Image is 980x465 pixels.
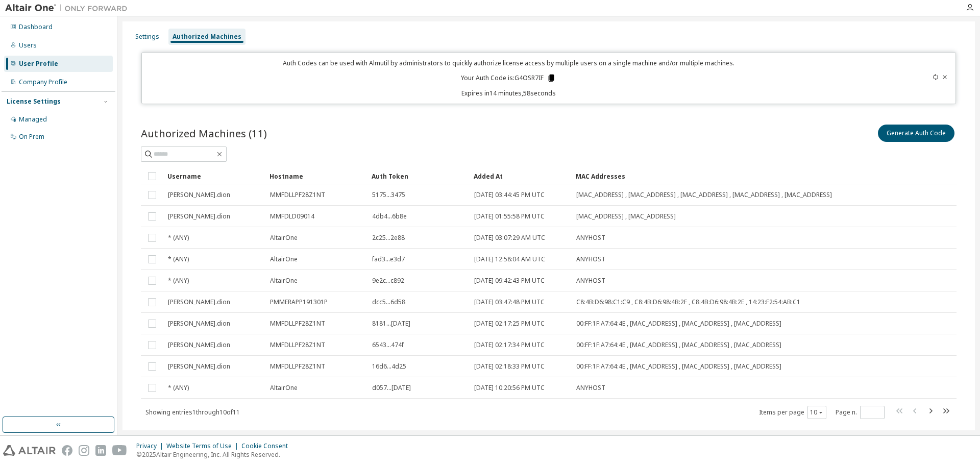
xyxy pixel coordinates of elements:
[270,320,325,328] span: MMFDLLPF28Z1NT
[474,341,545,349] span: [DATE] 02:17:34 PM UTC
[372,277,404,285] span: 9e2c...c892
[168,341,230,349] span: [PERSON_NAME].dion
[576,341,781,349] span: 00:FF:1F:A7:64:4E , [MAC_ADDRESS] , [MAC_ADDRESS] , [MAC_ADDRESS]
[759,406,826,419] span: Items per page
[474,384,545,392] span: [DATE] 10:20:56 PM UTC
[166,442,241,450] div: Website Terms of Use
[136,442,166,450] div: Privacy
[5,3,133,13] img: Altair One
[270,212,314,221] span: MMFDLD09014
[270,384,298,392] span: AltairOne
[576,384,605,392] span: ANYHOST
[576,168,844,184] div: MAC Addresses
[7,97,61,106] div: License Settings
[372,212,407,221] span: 4db4...6b8e
[135,33,159,41] div: Settings
[145,408,240,417] span: Showing entries 1 through 10 of 11
[372,341,404,349] span: 6543...474f
[461,74,556,83] p: Your Auth Code is: G4OSR7IF
[576,255,605,263] span: ANYHOST
[173,33,241,41] div: Authorized Machines
[112,445,127,456] img: youtube.svg
[168,362,230,371] span: [PERSON_NAME].dion
[474,320,545,328] span: [DATE] 02:17:25 PM UTC
[270,234,298,242] span: AltairOne
[270,191,325,199] span: MMFDLLPF28Z1NT
[576,320,781,328] span: 00:FF:1F:A7:64:4E , [MAC_ADDRESS] , [MAC_ADDRESS] , [MAC_ADDRESS]
[474,255,545,263] span: [DATE] 12:58:04 AM UTC
[270,341,325,349] span: MMFDLLPF28Z1NT
[372,255,405,263] span: fad3...e3d7
[372,298,405,306] span: dcc5...6d58
[168,298,230,306] span: [PERSON_NAME].dion
[168,234,189,242] span: * (ANY)
[168,255,189,263] span: * (ANY)
[576,191,832,199] span: [MAC_ADDRESS] , [MAC_ADDRESS] , [MAC_ADDRESS] , [MAC_ADDRESS] , [MAC_ADDRESS]
[19,60,58,68] div: User Profile
[576,212,676,221] span: [MAC_ADDRESS] , [MAC_ADDRESS]
[810,408,824,417] button: 10
[474,168,568,184] div: Added At
[576,277,605,285] span: ANYHOST
[576,234,605,242] span: ANYHOST
[168,191,230,199] span: [PERSON_NAME].dion
[148,59,870,67] p: Auth Codes can be used with Almutil by administrators to quickly authorize license access by mult...
[372,168,465,184] div: Auth Token
[474,212,545,221] span: [DATE] 01:55:58 PM UTC
[167,168,261,184] div: Username
[372,384,411,392] span: d057...[DATE]
[19,115,47,124] div: Managed
[19,133,44,141] div: On Prem
[141,126,267,140] span: Authorized Machines (11)
[241,442,294,450] div: Cookie Consent
[270,362,325,371] span: MMFDLLPF28Z1NT
[79,445,89,456] img: instagram.svg
[372,362,406,371] span: 16d6...4d25
[372,191,405,199] span: 5175...3475
[270,277,298,285] span: AltairOne
[19,23,53,31] div: Dashboard
[474,362,545,371] span: [DATE] 02:18:33 PM UTC
[878,125,954,142] button: Generate Auth Code
[474,277,545,285] span: [DATE] 09:42:43 PM UTC
[270,298,328,306] span: PMMERAPP191301P
[474,191,545,199] span: [DATE] 03:44:45 PM UTC
[136,450,294,459] p: © 2025 Altair Engineering, Inc. All Rights Reserved.
[148,89,870,97] p: Expires in 14 minutes, 58 seconds
[3,445,56,456] img: altair_logo.svg
[19,41,37,50] div: Users
[836,406,885,419] span: Page n.
[62,445,72,456] img: facebook.svg
[474,298,545,306] span: [DATE] 03:47:48 PM UTC
[576,298,800,306] span: C8:4B:D6:98:C1:C9 , C8:4B:D6:98:4B:2F , C8:4B:D6:98:4B:2E , 14:23:F2:54:AB:C1
[168,212,230,221] span: [PERSON_NAME].dion
[576,362,781,371] span: 00:FF:1F:A7:64:4E , [MAC_ADDRESS] , [MAC_ADDRESS] , [MAC_ADDRESS]
[95,445,106,456] img: linkedin.svg
[168,384,189,392] span: * (ANY)
[269,168,363,184] div: Hostname
[270,255,298,263] span: AltairOne
[474,234,545,242] span: [DATE] 03:07:29 AM UTC
[168,277,189,285] span: * (ANY)
[372,234,405,242] span: 2c25...2e88
[372,320,410,328] span: 8181...[DATE]
[168,320,230,328] span: [PERSON_NAME].dion
[19,78,67,86] div: Company Profile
